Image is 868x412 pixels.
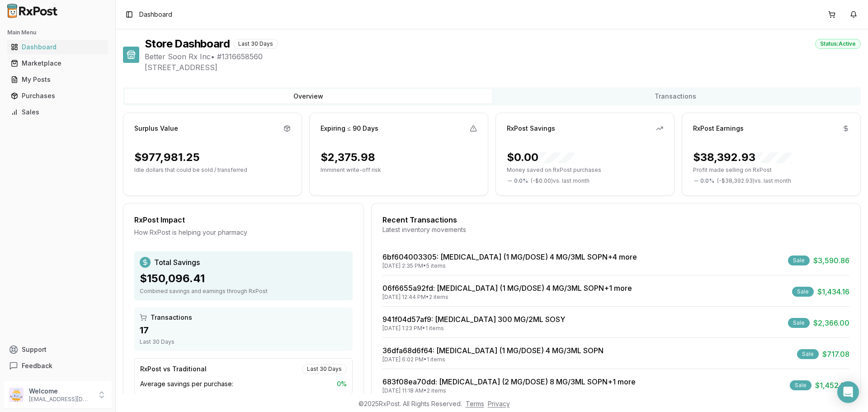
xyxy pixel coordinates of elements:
button: Sales [4,105,112,119]
div: Last 30 Days [140,338,347,346]
p: Idle dollars that could be sold / transferred [134,166,291,174]
div: Sale [792,287,814,297]
p: Profit made selling on RxPost [693,166,849,174]
div: $150,096.41 [140,271,347,286]
div: Latest inventory movements [382,225,849,234]
a: Privacy [488,400,510,407]
button: My Posts [4,72,112,87]
div: My Posts [11,75,104,84]
h1: Store Dashboard [145,37,230,51]
a: 683f08ea70dd: [MEDICAL_DATA] (2 MG/DOSE) 8 MG/3ML SOPN+1 more [382,377,636,386]
button: Transactions [492,89,859,104]
div: RxPost Savings [507,124,555,133]
div: Purchases [11,91,104,100]
div: [DATE] 1:23 PM • 1 items [382,325,565,332]
div: Marketplace [11,59,104,68]
a: Dashboard [7,39,108,55]
div: Status: Active [815,39,861,49]
p: [EMAIL_ADDRESS][DOMAIN_NAME] [29,396,92,403]
div: [DATE] 2:35 PM • 5 items [382,262,637,270]
div: 17 [140,324,347,336]
div: Dashboard [11,43,104,52]
span: $1,434.16 [817,286,849,297]
div: RxPost Impact [134,214,353,225]
button: Support [4,341,112,358]
span: [STREET_ADDRESS] [145,62,861,73]
img: User avatar [9,388,24,402]
span: Better Soon Rx Inc • # 1316658560 [145,51,861,62]
a: Sales [7,104,108,120]
div: Combined savings and earnings through RxPost [140,288,347,295]
div: Surplus Value [134,124,178,133]
a: 06f6655a92fd: [MEDICAL_DATA] (1 MG/DOSE) 4 MG/3ML SOPN+1 more [382,284,632,293]
div: Sale [797,349,819,359]
div: How RxPost is helping your pharmacy [134,228,353,237]
button: Purchases [4,89,112,103]
a: Purchases [7,88,108,104]
p: Imminent write-off risk [321,166,477,174]
div: RxPost vs Traditional [140,365,207,374]
button: Dashboard [4,40,112,54]
span: Dashboard [139,10,172,19]
span: ( - $0.00 ) vs. last month [531,177,590,185]
div: $2,375.98 [321,150,375,165]
a: 6bf604003305: [MEDICAL_DATA] (1 MG/DOSE) 4 MG/3ML SOPN+4 more [382,252,637,261]
div: RxPost Earnings [693,124,744,133]
div: Sales [11,108,104,117]
button: Marketplace [4,56,112,71]
span: 0.0 % [700,177,714,185]
div: [DATE] 11:18 AM • 2 items [382,387,636,394]
div: Expiring ≤ 90 Days [321,124,378,133]
div: $977,981.25 [134,150,200,165]
span: Feedback [22,361,52,370]
span: Average savings per purchase: [140,379,233,388]
span: 0 % [337,379,347,388]
div: $38,392.93 [693,150,792,165]
a: 941f04d57af9: [MEDICAL_DATA] 300 MG/2ML SOSY [382,315,565,324]
div: Open Intercom Messenger [837,381,859,403]
div: $0.00 [507,150,575,165]
img: RxPost Logo [4,4,61,18]
a: Marketplace [7,55,108,71]
span: $717.08 [822,349,849,360]
span: $2,366.00 [813,317,849,328]
p: Money saved on RxPost purchases [507,166,663,174]
nav: breadcrumb [139,10,172,19]
h2: Main Menu [7,29,108,36]
div: [DATE] 12:44 PM • 2 items [382,294,632,301]
div: Last 30 Days [302,364,347,374]
span: Transactions [151,313,192,322]
div: Sale [788,256,810,265]
span: $3,590.86 [813,255,849,266]
a: 36dfa68d6f64: [MEDICAL_DATA] (1 MG/DOSE) 4 MG/3ML SOPN [382,346,604,355]
a: Terms [466,400,484,407]
span: Total Savings [154,257,200,268]
button: Feedback [4,358,112,374]
span: ( - $38,392.93 ) vs. last month [717,177,791,185]
div: Sale [788,318,810,328]
button: Overview [125,89,492,104]
span: $1,452.36 [815,380,849,391]
div: Recent Transactions [382,214,849,225]
div: Last 30 Days [233,39,278,49]
p: Welcome [29,387,92,396]
a: My Posts [7,71,108,88]
div: [DATE] 6:02 PM • 1 items [382,356,604,363]
span: 0.0 % [514,177,528,185]
div: Sale [790,380,811,390]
